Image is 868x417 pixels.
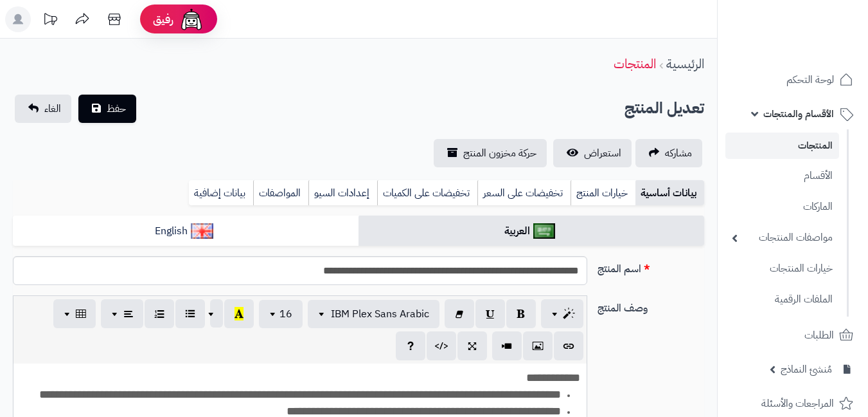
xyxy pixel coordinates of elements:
a: الرئيسية [666,54,704,73]
img: logo-2.png [781,30,856,57]
button: IBM Plex Sans Arabic [308,300,439,328]
span: المراجعات والأسئلة [761,394,834,412]
a: تخفيضات على السعر [477,180,571,206]
span: مشاركه [665,145,692,161]
a: تخفيضات على الكميات [377,180,477,206]
a: إعدادات السيو [308,180,377,206]
span: حفظ [107,101,126,116]
a: مواصفات المنتجات [725,224,839,252]
a: المنتجات [725,133,839,159]
span: رفيق [153,12,173,27]
span: مُنشئ النماذج [781,360,832,378]
img: العربية [533,223,556,239]
span: حركة مخزون المنتج [463,145,536,161]
a: خيارات المنتجات [725,255,839,283]
a: استعراض [553,139,632,167]
a: الملفات الرقمية [725,286,839,313]
a: العربية [359,216,704,247]
a: المنتجات [614,54,656,73]
span: الطلبات [804,326,834,344]
a: مشاركه [635,139,702,167]
span: 16 [279,306,292,322]
a: بيانات إضافية [189,180,253,206]
a: لوحة التحكم [725,64,860,95]
label: وصف المنتج [592,295,709,316]
span: لوحة التحكم [786,71,834,89]
h2: تعديل المنتج [624,95,704,122]
a: English [13,216,359,247]
img: ai-face.png [179,6,204,32]
span: الأقسام والمنتجات [763,105,834,123]
a: خيارات المنتج [571,180,635,206]
span: IBM Plex Sans Arabic [331,306,429,322]
button: 16 [259,300,303,328]
a: تحديثات المنصة [34,6,66,35]
a: الماركات [725,193,839,221]
span: استعراض [584,145,621,161]
a: المواصفات [253,180,308,206]
a: الأقسام [725,162,839,190]
a: الطلبات [725,320,860,351]
img: English [191,223,213,239]
span: الغاء [44,101,61,116]
label: اسم المنتج [592,256,709,277]
a: بيانات أساسية [635,180,704,206]
a: حركة مخزون المنتج [434,139,547,167]
a: الغاء [15,95,71,123]
button: حفظ [78,95,136,123]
